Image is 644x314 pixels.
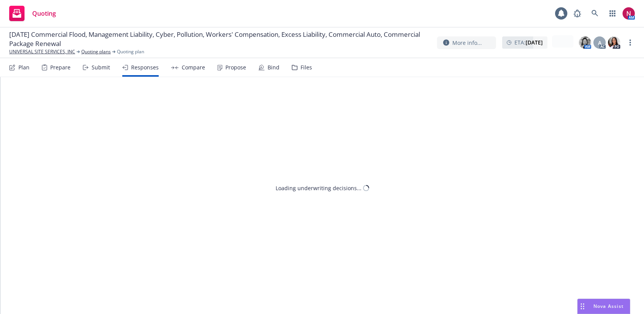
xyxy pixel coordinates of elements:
a: Search [587,6,603,21]
strong: [DATE] [526,39,543,46]
a: Quoting plans [81,48,111,55]
a: Quoting [6,3,59,24]
a: UNIVERSAL SITE SERVICES, INC [9,48,75,55]
span: Nova Assist [593,303,624,309]
a: more [626,38,635,47]
div: Files [301,64,312,71]
span: [DATE] Commercial Flood, Management Liability, Cyber, Pollution, Workers' Compensation, Excess Li... [9,30,431,48]
div: Bind [268,64,279,71]
a: Switch app [605,6,620,21]
span: Quoting plan [117,48,144,55]
div: Loading underwriting decisions... [276,184,361,192]
a: Report a Bug [570,6,585,21]
div: Drag to move [578,299,587,314]
button: More info... [437,36,496,49]
span: A [598,39,601,47]
span: Quoting [32,10,56,16]
span: ETA : [514,38,543,46]
div: Compare [182,64,205,71]
button: Nova Assist [577,299,630,314]
img: photo [579,36,591,49]
div: Prepare [50,64,71,71]
div: Responses [131,64,159,71]
img: photo [608,36,620,49]
span: More info... [452,39,482,47]
div: Plan [18,64,30,71]
img: photo [623,7,635,20]
div: Submit [92,64,110,71]
div: Propose [225,64,246,71]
